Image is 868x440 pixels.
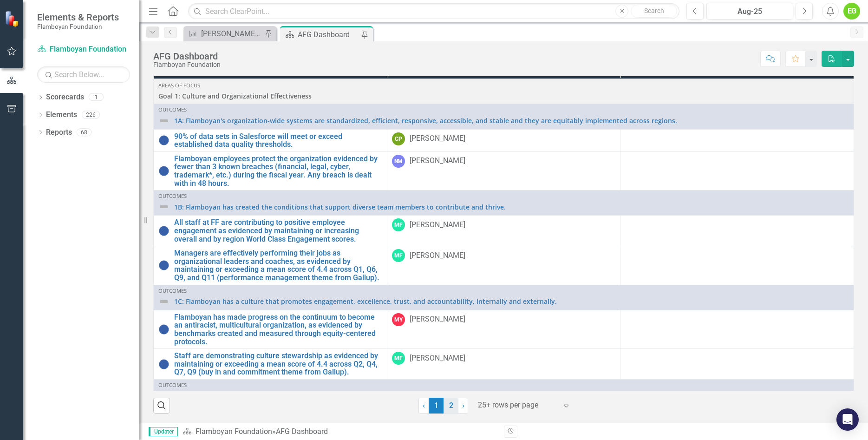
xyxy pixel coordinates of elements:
[158,288,849,294] div: Outcomes
[37,23,119,30] small: Flamboyan Foundation
[158,260,170,271] img: No Information
[154,216,387,246] td: Double-Click to Edit Right Click for Context Menu
[392,218,405,231] div: MF
[631,5,677,18] button: Search
[5,11,21,27] img: ClearPoint Strategy
[158,82,849,89] div: Areas of Focus
[158,135,170,146] img: No Information
[174,132,382,149] a: 90% of data sets in Salesforce will meet or exceed established data quality thresholds.
[174,155,382,187] a: Flamboyan employees protect the organization evidenced by fewer than 3 known breaches (financial,...
[392,132,405,145] div: CP
[644,7,664,14] span: Search
[158,92,849,101] span: Goal 1: Culture and Organizational Effectiveness
[174,204,849,210] a: 1B: Flamboyan has created the conditions that support diverse team members to contribute and thrive.
[158,107,849,112] div: Outcomes
[201,28,262,39] div: [PERSON_NAME] FY26 MOS Report
[82,111,100,119] div: 226
[174,218,382,243] a: All staff at FF are contributing to positive employee engagement as evidenced by maintaining or i...
[392,249,405,262] div: MF
[410,156,465,166] div: [PERSON_NAME]
[158,296,170,307] img: Not Defined
[46,92,84,103] a: Scorecards
[620,246,854,285] td: Double-Click to Edit
[37,12,119,23] span: Elements & Reports
[174,249,382,282] a: Managers are effectively performing their jobs as organizational leaders and coaches, as evidence...
[843,3,860,20] button: EG
[174,313,382,346] a: Flamboyan has made progress on the continuum to become an antiracist, multicultural organization,...
[392,352,405,365] div: MF
[276,427,328,436] div: AFG Dashboard
[620,310,854,348] td: Double-Click to Edit
[620,216,854,246] td: Double-Click to Edit
[153,51,221,61] div: AFG Dashboard
[158,225,170,236] img: No Information
[158,359,170,370] img: No Information
[154,129,387,151] td: Double-Click to Edit Right Click for Context Menu
[392,155,405,168] div: NM
[836,408,859,431] div: Open Intercom Messenger
[444,398,458,414] a: 2
[188,3,679,20] input: Search ClearPoint...
[183,427,497,437] div: »
[77,128,91,136] div: 68
[154,190,854,216] td: Double-Click to Edit Right Click for Context Menu
[46,127,72,138] a: Reports
[158,165,170,177] img: No Information
[158,324,170,335] img: No Information
[37,44,130,55] a: Flamboyan Foundation
[410,250,465,261] div: [PERSON_NAME]
[174,117,849,124] a: 1A: Flamboyan's organization-wide systems are standardized, efficient, responsive, accessible, an...
[706,3,793,20] button: Aug-25
[174,298,849,305] a: 1C: Flamboyan has a culture that promotes engagement, excellence, trust, and accountability, inte...
[46,110,77,120] a: Elements
[154,310,387,348] td: Double-Click to Edit Right Click for Context Menu
[620,349,854,380] td: Double-Click to Edit
[158,201,170,212] img: Not Defined
[410,314,465,325] div: [PERSON_NAME]
[710,6,790,17] div: Aug-25
[298,29,359,40] div: AFG Dashboard
[423,401,425,410] span: ‹
[158,193,849,199] div: Outcomes
[149,427,178,436] span: Updater
[620,129,854,151] td: Double-Click to Edit
[196,427,272,436] a: Flamboyan Foundation
[154,285,854,310] td: Double-Click to Edit Right Click for Context Menu
[429,398,444,414] span: 1
[154,246,387,285] td: Double-Click to Edit Right Click for Context Menu
[154,349,387,380] td: Double-Click to Edit Right Click for Context Menu
[174,352,382,376] a: Staff are demonstrating culture stewardship as evidenced by maintaining or exceeding a mean score...
[37,66,130,83] input: Search Below...
[158,382,849,388] div: Outcomes
[186,28,262,39] a: [PERSON_NAME] FY26 MOS Report
[410,353,465,364] div: [PERSON_NAME]
[410,220,465,230] div: [PERSON_NAME]
[410,133,465,144] div: [PERSON_NAME]
[158,115,170,126] img: Not Defined
[154,151,387,190] td: Double-Click to Edit Right Click for Context Menu
[462,401,464,410] span: ›
[89,93,104,101] div: 1
[153,61,221,68] div: Flamboyan Foundation
[392,313,405,326] div: MY
[154,380,854,405] td: Double-Click to Edit Right Click for Context Menu
[154,104,854,129] td: Double-Click to Edit Right Click for Context Menu
[620,151,854,190] td: Double-Click to Edit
